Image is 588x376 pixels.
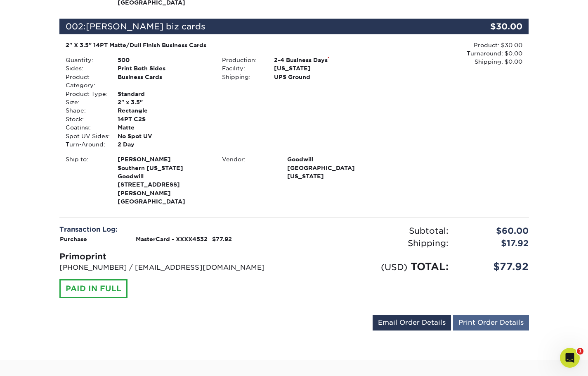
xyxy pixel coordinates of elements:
[216,56,268,64] div: Production:
[455,225,535,237] div: $60.00
[118,164,210,181] span: Southern [US_STATE] Goodwill
[111,140,216,148] div: 2 Day
[577,348,583,354] span: 1
[111,123,216,132] div: Matte
[268,73,372,81] div: UPS Ground
[111,98,216,106] div: 2" x 3.5"
[59,250,288,263] div: Primoprint
[59,279,128,298] div: PAID IN FULL
[381,262,407,272] small: (USD)
[86,22,205,31] span: [PERSON_NAME] biz cards
[59,106,111,115] div: Shape:
[59,132,111,140] div: Spot UV Sides:
[268,56,372,64] div: 2-4 Business Days
[66,41,366,49] div: 2" X 3.5" 14PT Matte/Dull Finish Business Cards
[111,90,216,98] div: Standard
[59,263,288,273] p: [PHONE_NUMBER] / [EMAIL_ADDRESS][DOMAIN_NAME]
[111,64,216,72] div: Print Both Sides
[59,56,111,64] div: Quantity:
[111,56,216,64] div: 500
[59,64,111,72] div: Sides:
[216,73,268,81] div: Shipping:
[268,64,372,72] div: [US_STATE]
[59,155,111,206] div: Ship to:
[372,41,522,66] div: Product: $30.00 Turnaround: $0.00 Shipping: $0.00
[411,261,449,273] span: TOTAL:
[118,155,210,163] span: [PERSON_NAME]
[136,236,208,242] strong: MasterCard - XXXX4532
[118,155,210,205] strong: [GEOGRAPHIC_DATA]
[216,64,268,72] div: Facility:
[59,140,111,148] div: Turn-Around:
[560,348,580,368] iframe: Intercom live chat
[281,155,372,180] div: Goodwill [GEOGRAPHIC_DATA][US_STATE]
[373,315,451,330] a: Email Order Details
[455,237,535,249] div: $17.92
[111,115,216,123] div: 14PT C2S
[59,73,111,90] div: Product Category:
[59,90,111,98] div: Product Type:
[111,106,216,115] div: Rectangle
[455,259,535,274] div: $77.92
[60,236,87,242] strong: Purchase
[216,155,281,180] div: Vendor:
[59,19,451,34] div: 002:
[451,19,529,34] div: $30.00
[59,123,111,132] div: Coating:
[118,180,210,197] span: [STREET_ADDRESS][PERSON_NAME]
[59,115,111,123] div: Stock:
[111,132,216,140] div: No Spot UV
[59,98,111,106] div: Size:
[294,237,455,249] div: Shipping:
[453,315,529,330] a: Print Order Details
[294,225,455,237] div: Subtotal:
[212,236,232,242] strong: $77.92
[111,73,216,90] div: Business Cards
[59,225,288,235] div: Transaction Log:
